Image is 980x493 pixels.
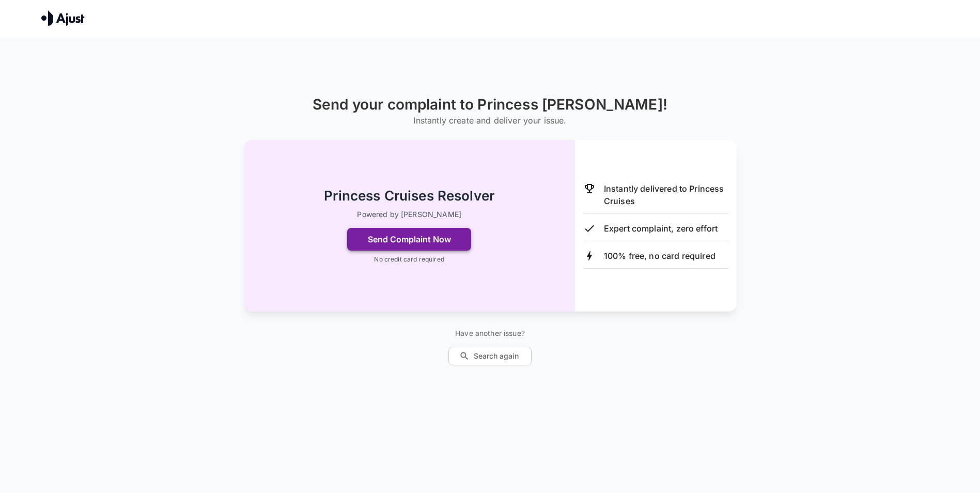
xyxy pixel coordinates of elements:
p: Instantly delivered to Princess Cruises [604,182,728,207]
p: Expert complaint, zero effort [604,222,718,235]
p: 100% free, no card required [604,250,715,262]
h1: Send your complaint to Princess [PERSON_NAME]! [313,96,667,113]
p: Have another issue? [448,328,532,338]
img: Ajust [41,10,85,26]
button: Search again [448,347,532,366]
p: No credit card required [374,255,444,264]
h6: Instantly create and deliver your issue. [313,113,667,128]
p: Powered by [PERSON_NAME] [357,209,461,220]
button: Send Complaint Now [347,228,471,251]
h2: Princess Cruises Resolver [324,187,494,205]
